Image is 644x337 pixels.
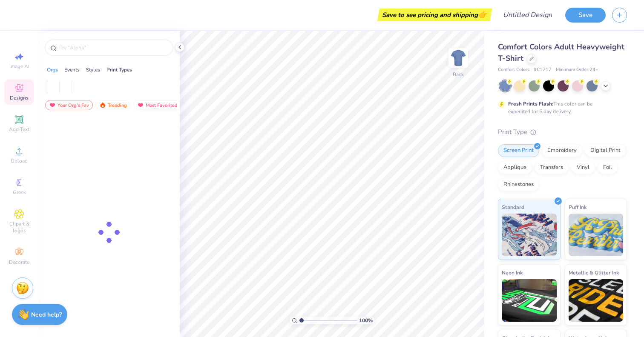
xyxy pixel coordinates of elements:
[502,203,524,211] span: Standard
[10,94,29,101] span: Designs
[496,6,559,23] input: Untitled Design
[498,42,624,63] span: Comfort Colors Adult Heavyweight T-Shirt
[498,144,539,157] div: Screen Print
[498,178,539,191] div: Rhinestones
[64,66,80,74] div: Events
[106,66,132,74] div: Print Types
[9,126,29,133] span: Add Text
[598,161,618,174] div: Foil
[498,66,529,74] span: Comfort Colors
[31,311,62,319] strong: Need help?
[498,127,627,137] div: Print Type
[59,43,168,52] input: Try "Alpha"
[9,259,29,266] span: Decorate
[49,102,56,108] img: most_fav.gif
[571,161,595,174] div: Vinyl
[86,66,100,74] div: Styles
[450,49,467,66] img: Back
[498,161,532,174] div: Applique
[99,102,106,108] img: trending.gif
[478,9,487,20] span: 👉
[569,214,624,256] img: Puff Ink
[535,161,569,174] div: Transfers
[9,63,29,70] span: Image AI
[542,144,582,157] div: Embroidery
[137,102,144,108] img: most_fav.gif
[565,8,606,23] button: Save
[585,144,626,157] div: Digital Print
[13,189,26,196] span: Greek
[569,203,586,211] span: Puff Ink
[453,71,464,78] div: Back
[508,100,553,107] strong: Fresh Prints Flash:
[569,268,619,277] span: Metallic & Glitter Ink
[11,157,28,164] span: Upload
[502,214,557,256] img: Standard
[359,317,373,324] span: 100 %
[95,100,131,110] div: Trending
[502,268,523,277] span: Neon Ink
[508,100,613,115] div: This color can be expedited for 5 day delivery.
[4,220,34,234] span: Clipart & logos
[133,100,181,110] div: Most Favorited
[379,9,490,21] div: Save to see pricing and shipping
[569,279,624,322] img: Metallic & Glitter Ink
[45,100,93,110] div: Your Org's Fav
[556,66,598,74] span: Minimum Order: 24 +
[502,279,557,322] img: Neon Ink
[47,66,58,74] div: Orgs
[534,66,552,74] span: # C1717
